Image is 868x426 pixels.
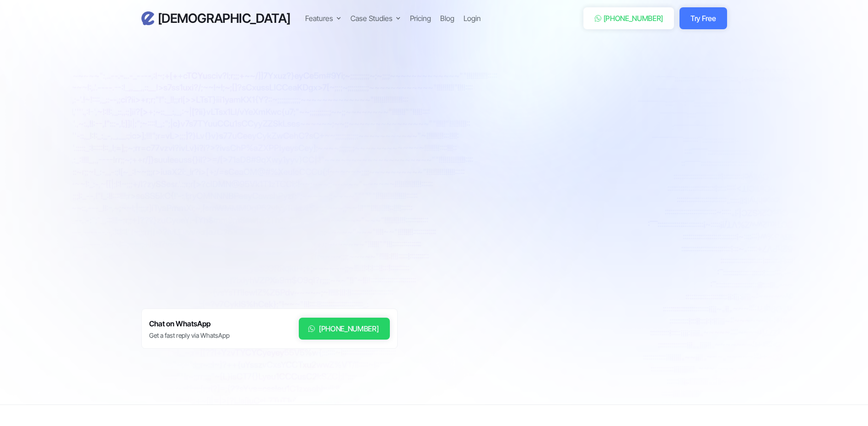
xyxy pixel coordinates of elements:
[299,318,390,340] a: [PHONE_NUMBER]
[440,13,454,24] a: Blog
[350,13,401,24] div: Case Studies
[305,13,333,24] div: Features
[583,7,674,29] a: [PHONE_NUMBER]
[141,11,291,27] a: home
[410,13,431,24] a: Pricing
[149,318,230,330] h6: Chat on WhatsApp
[604,13,663,24] div: [PHONE_NUMBER]
[350,13,393,24] div: Case Studies
[464,13,481,24] a: Login
[158,11,291,27] h3: [DEMOGRAPHIC_DATA]
[149,331,230,340] div: Get a fast reply via WhatsApp
[679,7,727,29] a: Try Free
[319,323,379,334] div: [PHONE_NUMBER]
[305,13,341,24] div: Features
